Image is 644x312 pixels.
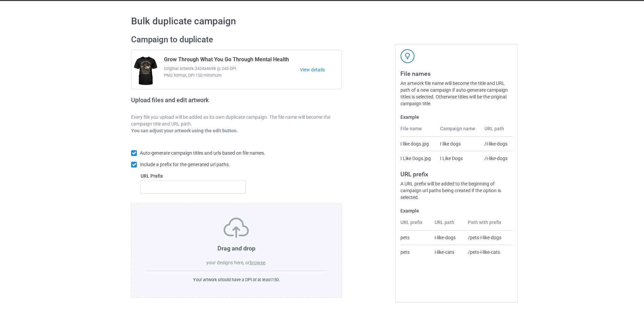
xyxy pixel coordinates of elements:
[400,114,513,120] label: Example
[131,96,257,109] h2: Upload files and edit artwork
[265,260,267,265] span: .
[436,151,481,165] td: I Like Dogs
[431,230,464,245] td: i-like-dogs
[400,219,431,230] th: URL prefix
[400,245,431,259] td: pets
[224,218,249,238] img: svg+xml;base64,PD94bWwgdmVyc2lvbj0iMS4wIiBlbmNvZGluZz0iVVRGLTgiPz4KPHN2ZyB3aWR0aD0iNzVweCIgaGVpZ2...
[140,162,230,167] span: Include a prefix for the generated url paths.
[206,260,250,265] span: your designs here, or
[481,125,513,137] th: URL path
[464,230,513,245] td: /pets-i-like-dogs
[131,128,238,133] b: You can adjust your artwork using the edit button.
[400,49,415,63] img: svg+xml;base64,PD94bWwgdmVyc2lvbj0iMS4wIiBlbmNvZGluZz0iVVRGLTgiPz4KPHN2ZyB3aWR0aD0iNDJweCIgaGVpZ2...
[431,219,464,230] th: URL path
[140,150,265,156] span: Auto-generate campaign titles and urls based on file names.
[481,137,513,151] td: /i-like-dogs
[250,260,265,265] label: browse
[400,180,513,201] div: A URL prefix will be added to the beginning of campaign url paths being created if the option is ...
[146,244,327,252] h3: Drag and drop
[400,70,513,77] h3: File names
[481,151,513,165] td: /i-like-dogs
[193,277,280,282] span: Your artwork should have a DPI of at least 150 .
[464,245,513,259] td: /pets-i-like-cats
[131,15,513,27] h1: Bulk duplicate campaign
[141,173,246,179] label: URL Prefix
[400,230,431,245] td: pets
[436,125,481,137] th: Campaign name
[464,219,513,230] th: Path with prefix
[164,72,300,79] span: PNG format, DPI 150 minimum
[164,65,300,72] span: Original Artwork 3424x4698 @ 245 DPI
[400,170,513,178] h3: URL prefix
[400,125,436,137] th: File name
[300,66,341,73] a: View details
[400,137,436,151] td: I like dogs.jpg
[164,56,289,65] span: Grow Through What You Go Through Mental Health
[131,114,342,127] p: Every file you upload will be added as its own duplicate campaign. The file name will become the ...
[131,35,342,45] h2: Campaign to duplicate
[400,207,513,214] label: Example
[400,151,436,165] td: I Like Dogs.jpg
[431,245,464,259] td: i-like-cats
[436,137,481,151] td: I like dogs
[400,80,513,107] div: An artwork file name will become the title and URL path of a new campaign if auto-generate campai...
